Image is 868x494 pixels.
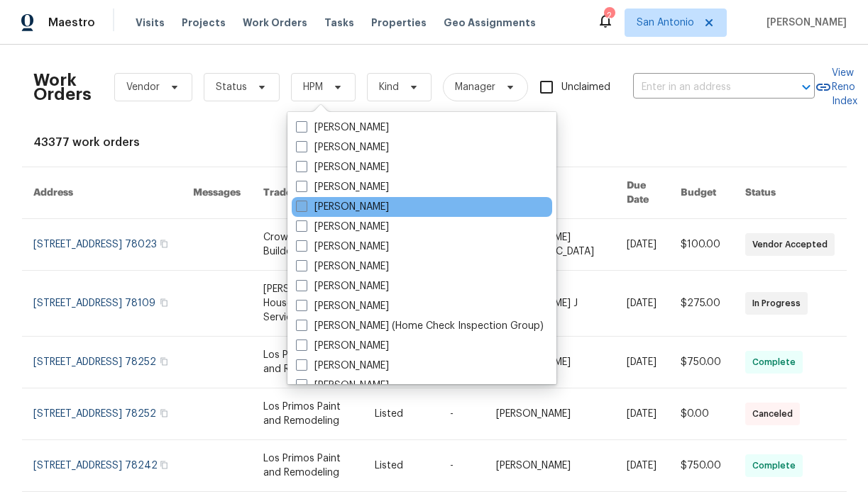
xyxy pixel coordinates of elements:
label: [PERSON_NAME] [296,160,389,174]
th: Due Date [615,167,669,219]
label: [PERSON_NAME] [296,259,389,274]
th: Status [734,167,846,219]
td: Los Primos Paint and Remodeling [252,440,363,492]
input: Enter in an address [633,77,775,99]
td: [PERSON_NAME] Housekeeping Services [252,271,363,337]
span: Status [216,80,247,94]
label: [PERSON_NAME] [296,378,389,393]
button: Copy Address [158,296,170,309]
td: Los Primos Paint and Remodeling [252,337,363,388]
span: Kind [379,80,399,94]
td: Crown Custom Builders [252,219,363,271]
div: 43377 work orders [33,135,835,150]
span: [PERSON_NAME] [761,16,847,30]
th: Budget [669,167,734,219]
label: [PERSON_NAME] (Home Check Inspection Group) [296,319,544,333]
td: [PERSON_NAME] [485,388,615,440]
label: [PERSON_NAME] [296,220,389,234]
td: Listed [363,440,439,492]
span: San Antonio [637,16,694,30]
span: Geo Assignments [444,16,536,30]
button: Open [796,77,816,97]
span: Maestro [48,16,95,30]
label: [PERSON_NAME] [296,359,389,373]
span: Tasks [324,18,354,28]
td: Los Primos Paint and Remodeling [252,388,363,440]
label: [PERSON_NAME] [296,140,389,155]
label: [PERSON_NAME] [296,339,389,353]
span: Vendor [126,80,160,94]
label: [PERSON_NAME] [296,299,389,313]
span: Work Orders [243,16,307,30]
span: Properties [371,16,427,30]
label: [PERSON_NAME] [296,240,389,254]
th: Trade Partner [252,167,363,219]
td: Listed [363,388,439,440]
button: Copy Address [158,355,170,368]
span: Manager [455,80,495,94]
button: Copy Address [158,407,170,420]
span: Visits [136,16,165,30]
span: Unclaimed [561,80,610,95]
th: Messages [182,167,252,219]
label: [PERSON_NAME] [296,200,389,214]
td: [PERSON_NAME] [485,440,615,492]
label: [PERSON_NAME] [296,279,389,293]
span: Projects [182,16,226,30]
td: - [439,440,485,492]
h2: Work Orders [33,73,92,101]
label: [PERSON_NAME] [296,120,389,135]
td: - [439,388,485,440]
span: HPM [303,80,323,94]
th: Address [22,167,182,219]
button: Copy Address [158,237,170,250]
button: Copy Address [158,459,170,471]
a: View Reno Index [815,66,857,108]
div: 2 [604,9,614,23]
label: [PERSON_NAME] [296,180,389,194]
